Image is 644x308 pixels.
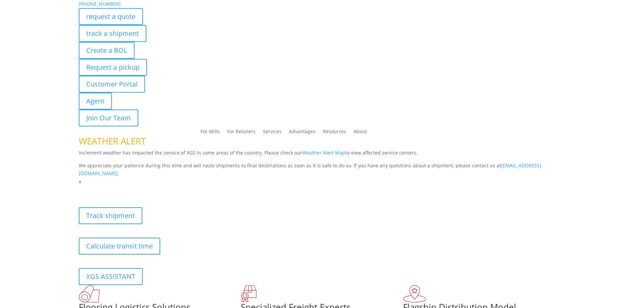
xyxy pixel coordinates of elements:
a: About [354,129,367,137]
a: track a shipment [79,25,146,42]
a: For Mills [200,129,220,137]
a: Customer Portal [79,76,145,93]
a: Services [263,129,282,137]
a: For Retailers [227,129,256,137]
span: WEATHER ALERT [79,135,146,147]
a: Agent [79,93,112,110]
b: Visibility, transparency, and control for your entire supply chain. [79,187,230,193]
img: xgs-icon-flagship-distribution-model-red [403,285,426,303]
a: Join Our Team [79,110,138,126]
a: Calculate transit time [79,238,160,255]
a: XGS ASSISTANT [79,268,143,285]
a: Resources [323,129,346,137]
p: We appreciate your patience during this time and will route shipments to final destinations as so... [79,162,566,178]
p: x [79,177,566,186]
a: Request a pickup [79,59,147,76]
a: Advantages [289,129,315,137]
a: Track shipment [79,207,142,224]
a: Create a BOL [79,42,135,59]
img: xgs-icon-total-supply-chain-intelligence-red [79,285,100,303]
img: xgs-icon-focused-on-flooring-red [241,285,257,303]
a: request a quote [79,8,143,25]
a: Weather Alert Map [302,149,345,156]
p: Inclement weather has impacted the service of XGS in some areas of the country. Please check our ... [79,149,566,162]
a: [PHONE_NUMBER] [79,1,121,7]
